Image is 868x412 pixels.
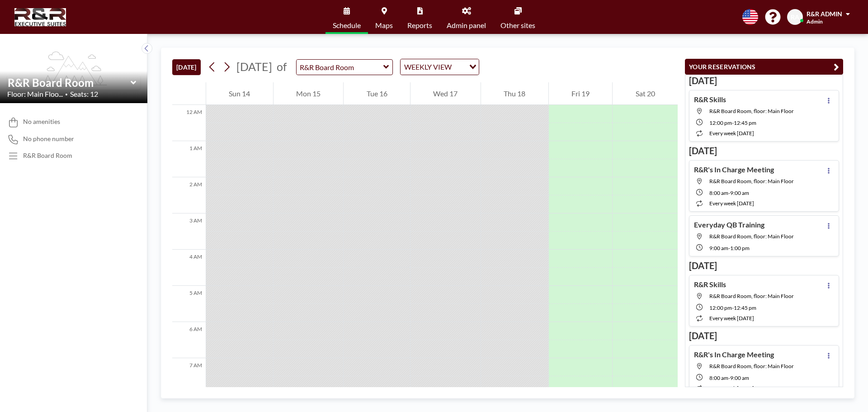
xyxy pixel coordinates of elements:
[23,152,72,160] p: R&R Board Room
[709,108,794,114] span: R&R Board Room, floor: Main Floor
[709,189,728,196] span: 8:00 AM
[172,141,206,177] div: 1 AM
[689,260,839,271] h3: [DATE]
[728,245,730,251] span: -
[401,59,479,75] div: Search for option
[689,145,839,156] h3: [DATE]
[807,18,823,25] span: Admin
[172,105,206,141] div: 12 AM
[694,220,764,229] h4: Everyday QB Training
[172,59,201,75] button: [DATE]
[407,22,432,29] span: Reports
[709,315,754,322] span: every week [DATE]
[172,250,206,286] div: 4 AM
[728,374,730,381] span: -
[728,189,730,196] span: -
[709,385,754,392] span: every week [DATE]
[734,119,756,126] span: 12:45 PM
[709,200,754,207] span: every week [DATE]
[344,82,410,105] div: Tue 16
[172,177,206,213] div: 2 AM
[730,245,750,251] span: 1:00 PM
[447,22,486,29] span: Admin panel
[730,374,749,381] span: 9:00 AM
[709,233,794,240] span: R&R Board Room, floor: Main Floor
[206,82,273,105] div: Sun 14
[65,91,68,97] span: •
[549,82,613,105] div: Fri 19
[694,280,726,289] h4: R&R Skills
[732,119,734,126] span: -
[172,358,206,394] div: 7 AM
[709,293,794,299] span: R&R Board Room, floor: Main Floor
[685,59,843,75] button: YOUR RESERVATIONS
[732,304,734,311] span: -
[454,61,464,73] input: Search for option
[297,60,383,75] input: R&R Board Room
[172,286,206,322] div: 5 AM
[172,322,206,358] div: 6 AM
[709,130,754,137] span: every week [DATE]
[274,82,344,105] div: Mon 15
[23,118,60,126] span: No amenities
[481,82,548,105] div: Thu 18
[410,82,481,105] div: Wed 17
[402,61,453,73] span: WEEKLY VIEW
[8,76,131,89] input: R&R Board Room
[500,22,535,29] span: Other sites
[694,95,726,104] h4: R&R Skills
[709,374,728,381] span: 8:00 AM
[709,304,732,311] span: 12:00 PM
[791,13,799,21] span: RA
[70,90,98,99] span: Seats: 12
[694,165,774,174] h4: R&R's In Charge Meeting
[236,60,272,73] span: [DATE]
[7,90,63,99] span: Floor: Main Floo...
[694,350,774,359] h4: R&R's In Charge Meeting
[375,22,393,29] span: Maps
[172,213,206,250] div: 3 AM
[613,82,678,105] div: Sat 20
[689,75,839,86] h3: [DATE]
[14,8,66,26] img: organization-logo
[734,304,756,311] span: 12:45 PM
[709,363,794,369] span: R&R Board Room, floor: Main Floor
[730,189,749,196] span: 9:00 AM
[709,245,728,251] span: 9:00 AM
[709,119,732,126] span: 12:00 PM
[333,22,361,29] span: Schedule
[23,135,74,143] span: No phone number
[689,330,839,341] h3: [DATE]
[807,10,842,18] span: R&R ADMIN
[277,60,287,74] span: of
[709,178,794,185] span: R&R Board Room, floor: Main Floor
